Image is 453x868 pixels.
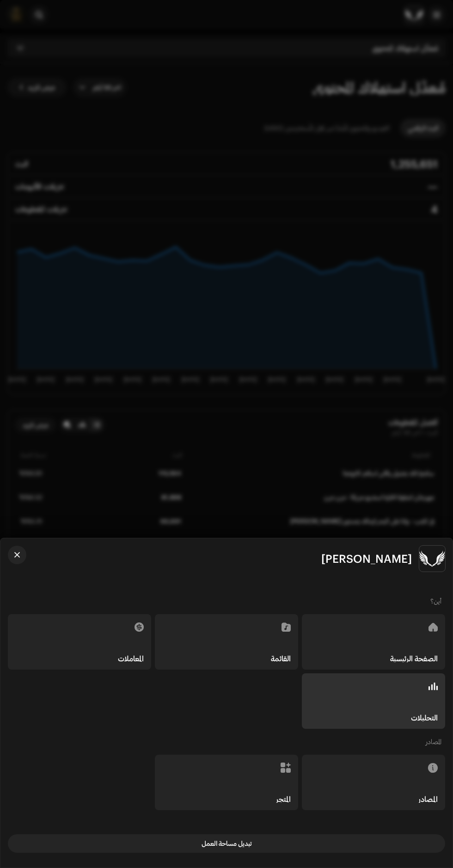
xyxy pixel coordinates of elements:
[8,731,445,753] re-a-nav-header: المصادر
[418,795,438,803] h5: المصادر
[118,655,144,662] h5: المعاملات
[419,546,445,572] img: 33004b37-325d-4a8b-b51f-c12e9b964943
[390,655,438,662] h5: الصفحة الرئيسية
[276,795,291,803] h5: المتجر
[271,655,291,662] h5: القائمة
[8,590,445,612] re-a-nav-header: أين؟
[8,834,445,853] button: تبديل مساحة العمل
[202,834,252,853] span: تبديل مساحة العمل
[411,714,438,721] h5: التحليلات
[321,553,412,564] span: [PERSON_NAME]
